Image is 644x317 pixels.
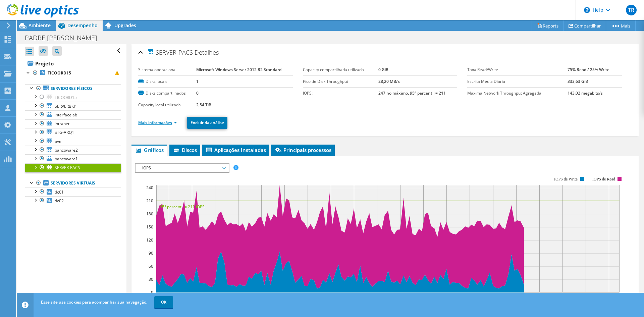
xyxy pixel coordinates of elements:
[25,84,121,93] a: Servidores físicos
[467,66,568,73] label: Taxa Read/Write
[303,90,378,97] label: IOPS:
[187,117,227,129] a: Excluir da análise
[378,90,446,96] b: 247 no máximo, 95º percentil = 211
[25,188,121,196] a: dc01
[138,90,196,97] label: Disks compartilhados
[22,34,107,42] h1: PADRE [PERSON_NAME]
[592,177,615,181] text: IOPS de Read
[25,93,121,102] a: TICOORD15
[55,156,78,162] span: bancoware1
[138,78,196,85] label: Disks locais
[626,5,637,15] span: TR
[55,198,64,204] span: dc02
[568,78,588,84] b: 333,63 GiB
[154,296,173,308] a: OK
[55,139,61,144] span: pve
[303,78,378,85] label: Pico de Disk Throughput
[160,204,205,210] text: 95° percentil = 211 IOPS
[55,147,78,153] span: bancoware2
[568,90,603,96] b: 143,02 megabits/s
[554,177,578,181] text: IOPS de Write
[138,102,196,108] label: Capacity local utilizada
[25,128,121,137] a: STG-ARQ1
[149,250,153,256] text: 90
[146,224,153,230] text: 150
[532,20,564,31] a: Reports
[146,185,153,191] text: 240
[135,147,164,153] span: Gráficos
[55,165,80,170] span: SERVER-PACS
[25,163,121,172] a: SERVER-PACS
[25,196,121,205] a: dc02
[378,67,388,72] b: 0 GiB
[584,7,590,13] svg: \n
[25,154,121,163] a: bancoware1
[55,121,69,126] span: intranet
[467,90,568,97] label: Maxima Network Throughput Agregada
[606,20,636,31] a: Mais
[196,78,199,84] b: 1
[29,22,51,29] span: Ambiente
[67,22,98,29] span: Desempenho
[55,189,64,195] span: dc01
[147,48,193,56] span: SERVER-PACS
[563,20,606,31] a: Compartilhar
[55,129,74,135] span: STG-ARQ1
[25,58,121,69] a: Projeto
[146,237,153,243] text: 120
[25,137,121,146] a: pve
[146,211,153,217] text: 180
[41,299,147,305] span: Esse site usa cookies para acompanhar sua navegação.
[146,198,153,204] text: 210
[25,110,121,119] a: interfacelab
[195,48,219,56] span: Detalhes
[205,147,266,153] span: Aplicações Instaladas
[55,103,76,109] span: SERVERBKP
[149,263,153,269] text: 60
[25,146,121,154] a: bancoware2
[25,69,121,77] a: TICOORD15
[25,119,121,128] a: intranet
[467,78,568,85] label: Escrita Média Diária
[139,164,225,172] span: IOPS
[55,112,77,118] span: interfacelab
[138,66,196,73] label: Sistema operacional
[55,95,77,100] span: TICOORD15
[196,90,199,96] b: 0
[25,179,121,188] a: Servidores virtuais
[274,147,331,153] span: Principais processos
[173,147,197,153] span: Discos
[196,102,211,108] b: 2,54 TiB
[568,67,609,72] b: 75% Read / 25% Write
[196,67,281,72] b: Microsoft Windows Server 2012 R2 Standard
[378,78,400,84] b: 28,20 MB/s
[149,276,153,282] text: 30
[25,102,121,110] a: SERVERBKP
[114,22,136,29] span: Upgrades
[151,289,153,295] text: 0
[138,120,177,125] a: Mais informações
[48,70,71,76] b: TICOORD15
[303,66,378,73] label: Capacity compartilhada utilizada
